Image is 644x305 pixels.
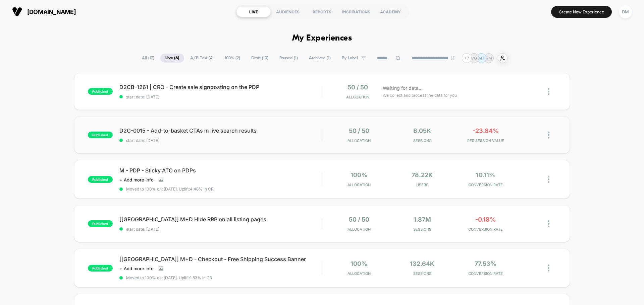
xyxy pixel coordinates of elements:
[473,127,499,134] span: -23.84%
[548,176,549,183] img: close
[548,132,549,139] img: close
[414,216,431,223] span: 1.87M
[548,264,549,272] img: close
[126,275,212,280] span: Moved to 100% on: [DATE] . Uplift: 1.83% in CR
[119,94,322,99] span: start date: [DATE]
[126,186,214,192] span: Moved to 100% on: [DATE] . Uplift: 4.48% in CR
[292,33,352,43] h1: My Experiences
[351,171,367,178] span: 100%
[548,220,549,227] img: close
[410,260,434,267] span: 132.64k
[88,132,113,138] span: published
[392,182,452,187] span: Users
[304,54,336,63] span: Archived ( 1 )
[351,260,367,267] span: 100%
[475,260,496,267] span: 77.53%
[119,266,154,271] span: + Add more info
[12,7,22,17] img: Visually logo
[455,271,516,276] span: CONVERSION RATE
[349,216,369,223] span: 50 / 50
[392,138,452,143] span: Sessions
[119,167,322,174] span: M - PDP - Sticky ATC on PDPs
[305,6,339,17] div: REPORTS
[455,227,516,232] span: CONVERSION RATE
[88,220,113,227] span: published
[119,227,322,232] span: start date: [DATE]
[271,6,305,17] div: AUDIENCES
[119,127,322,134] span: D2C-0015 - Add-to-basket CTAs in live search results
[476,171,495,178] span: 10.11%
[88,176,113,183] span: published
[617,5,634,19] button: DM
[413,127,431,134] span: 8.05k
[548,88,549,95] img: close
[383,84,423,92] span: Waiting for data...
[455,182,516,187] span: CONVERSION RATE
[347,182,371,187] span: Allocation
[119,256,322,262] span: [[GEOGRAPHIC_DATA]] M+D - Checkout - Free Shipping Success Banner
[236,6,271,17] div: LIVE
[342,56,358,61] span: By Label
[347,227,371,232] span: Allocation
[392,227,452,232] span: Sessions
[347,138,371,143] span: Allocation
[274,54,303,63] span: Paused ( 1 )
[88,88,113,95] span: published
[486,56,492,61] p: RM
[119,177,154,182] span: + Add more info
[185,54,219,63] span: A/B Test ( 4 )
[10,6,78,17] button: [DOMAIN_NAME]
[160,54,184,63] span: Live ( 6 )
[475,216,496,223] span: -0.18%
[349,127,369,134] span: 50 / 50
[412,171,433,178] span: 78.22k
[347,271,371,276] span: Allocation
[551,6,612,18] button: Create New Experience
[383,92,457,98] span: We collect and process the data for you
[373,6,408,17] div: ACADEMY
[339,6,373,17] div: INSPIRATIONS
[347,84,368,91] span: 50 / 50
[220,54,245,63] span: 100% ( 2 )
[451,56,455,60] img: end
[462,53,472,63] div: + 7
[137,54,159,63] span: All ( 17 )
[119,138,322,143] span: start date: [DATE]
[619,5,632,18] div: DM
[27,8,76,15] span: [DOMAIN_NAME]
[478,56,485,61] p: MT
[471,56,477,61] p: VG
[88,265,113,272] span: published
[346,95,369,99] span: Allocation
[455,138,516,143] span: PER SESSION VALUE
[392,271,452,276] span: Sessions
[119,216,322,223] span: [[GEOGRAPHIC_DATA]] M+D Hide RRP on all listing pages
[119,84,322,90] span: D2CB-1261 | CRO - Create sale signposting on the PDP
[246,54,273,63] span: Draft ( 10 )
